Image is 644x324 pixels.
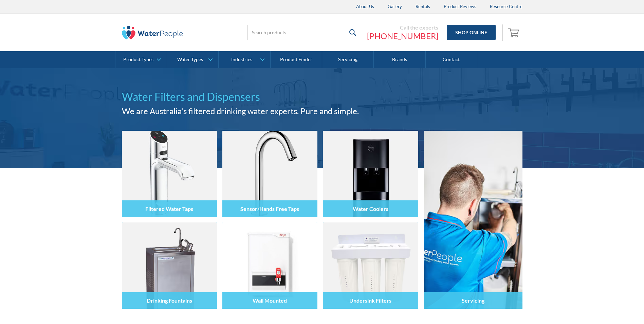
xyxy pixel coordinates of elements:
a: [PHONE_NUMBER] [367,31,438,41]
a: Industries [219,51,270,68]
a: Product Finder [271,51,322,68]
h4: Filtered Water Taps [145,205,193,212]
a: Open empty cart [506,24,522,41]
img: Undersink Filters [323,222,418,309]
img: Water Coolers [323,131,418,217]
div: Call the experts [367,24,438,31]
img: Sensor/Hands Free Taps [222,131,317,217]
h4: Servicing [462,297,484,304]
h4: Water Coolers [353,205,388,212]
h4: Drinking Fountains [147,297,192,304]
div: Industries [231,57,252,62]
img: Filtered Water Taps [122,131,217,217]
a: Water Types [167,51,218,68]
img: The Water People [122,26,183,39]
div: Water Types [177,57,203,62]
img: shopping cart [508,27,521,38]
a: Servicing [424,131,522,309]
a: Shop Online [447,25,496,40]
h4: Wall Mounted [253,297,287,304]
a: Product Types [115,51,167,68]
img: Wall Mounted [222,222,317,309]
a: Brands [374,51,425,68]
h4: Undersink Filters [349,297,391,304]
a: Contact [426,51,477,68]
a: Servicing [322,51,374,68]
input: Search products [247,25,360,40]
h4: Sensor/Hands Free Taps [240,205,299,212]
img: Drinking Fountains [122,222,217,309]
div: Product Types [123,57,153,62]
